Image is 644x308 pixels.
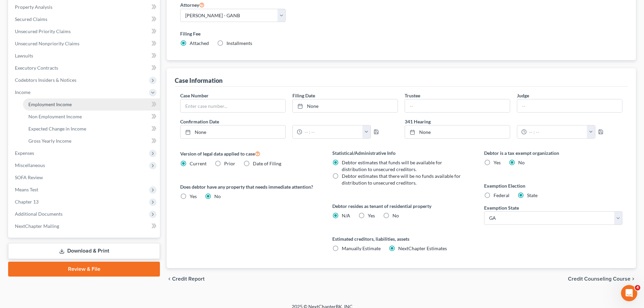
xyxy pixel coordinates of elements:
[527,125,587,138] input: -- : --
[494,192,509,198] span: Federal
[15,65,58,71] span: Executory Contracts
[175,76,222,85] div: Case Information
[342,245,381,251] span: Manually Estimate
[15,16,47,22] span: Secured Claims
[484,204,519,211] label: Exemption State
[15,4,52,10] span: Property Analysis
[293,99,398,112] a: None
[28,138,71,144] span: Gross Yearly Income
[15,28,71,34] span: Unsecured Priority Claims
[253,161,281,166] span: Date of Filing
[180,1,205,9] label: Attorney
[332,149,471,157] label: Statistical/Administrative Info
[9,171,160,184] a: SOFA Review
[332,235,471,242] label: Estimated creditors, liabilities, assets
[23,111,160,123] a: Non Employment Income
[190,193,197,199] span: Yes
[180,30,622,37] label: Filing Fee
[180,92,209,99] label: Case Number
[517,99,622,112] input: --
[15,187,38,192] span: Means Test
[167,276,172,282] i: chevron_left
[405,125,510,138] a: None
[342,173,461,186] span: Debtor estimates that there will be no funds available for distribution to unsecured creditors.
[494,160,501,165] span: Yes
[8,243,160,259] a: Download & Print
[9,13,160,25] a: Secured Claims
[368,213,375,218] span: Yes
[28,114,82,119] span: Non Employment Income
[484,149,622,157] label: Debtor is a tax exempt organization
[342,213,350,218] span: N/A
[332,203,471,210] label: Debtor resides as tenant of residential property
[630,276,636,282] i: chevron_right
[23,135,160,147] a: Gross Yearly Income
[621,285,637,301] iframe: Intercom live chat
[181,99,285,112] input: Enter case number...
[401,118,626,125] label: 341 Hearing
[23,123,160,135] a: Expected Change in Income
[15,53,33,58] span: Lawsuits
[15,77,76,83] span: Codebtors Insiders & Notices
[15,150,34,156] span: Expenses
[405,99,510,112] input: --
[292,92,315,99] label: Filing Date
[172,276,205,282] span: Credit Report
[181,125,285,138] a: None
[392,213,399,218] span: No
[518,160,525,165] span: No
[398,245,447,251] span: NextChapter Estimates
[180,183,318,190] label: Does debtor have any property that needs immediate attention?
[517,92,529,99] label: Judge
[214,193,221,199] span: No
[15,89,30,95] span: Income
[568,276,636,282] button: Credit Counseling Course chevron_right
[9,25,160,38] a: Unsecured Priority Claims
[9,50,160,62] a: Lawsuits
[568,276,630,282] span: Credit Counseling Course
[15,199,39,205] span: Chapter 13
[180,149,318,158] label: Version of legal data applied to case
[190,161,207,166] span: Current
[9,38,160,50] a: Unsecured Nonpriority Claims
[190,40,209,46] span: Attached
[15,162,45,168] span: Miscellaneous
[635,285,640,290] span: 4
[15,174,43,180] span: SOFA Review
[302,125,363,138] input: -- : --
[224,161,235,166] span: Prior
[527,192,538,198] span: State
[226,40,252,46] span: Installments
[15,223,59,229] span: NextChapter Mailing
[342,160,442,172] span: Debtor estimates that funds will be available for distribution to unsecured creditors.
[23,98,160,111] a: Employment Income
[15,41,79,46] span: Unsecured Nonpriority Claims
[8,262,160,277] a: Review & File
[28,126,86,132] span: Expected Change in Income
[28,101,72,107] span: Employment Income
[177,118,401,125] label: Confirmation Date
[167,276,205,282] button: chevron_left Credit Report
[9,62,160,74] a: Executory Contracts
[9,1,160,13] a: Property Analysis
[405,92,420,99] label: Trustee
[9,220,160,232] a: NextChapter Mailing
[484,182,622,189] label: Exemption Election
[15,211,63,217] span: Additional Documents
